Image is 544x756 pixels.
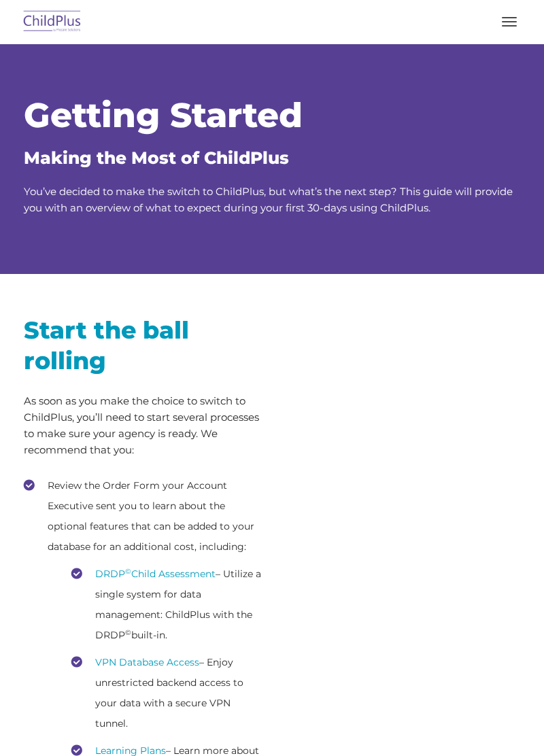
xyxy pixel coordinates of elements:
h2: Start the ball rolling [24,315,262,376]
sup: © [125,567,131,576]
a: DRDP©Child Assessment [95,568,216,580]
img: ChildPlus by Procare Solutions [20,6,84,38]
span: You’ve decided to make the switch to ChildPlus, but what’s the next step? This guide will provide... [24,185,513,214]
sup: © [125,628,131,637]
span: Getting Started [24,94,303,136]
a: VPN Database Access [95,656,199,668]
span: Making the Most of ChildPlus [24,148,289,168]
p: As soon as you make the choice to switch to ChildPlus, you’ll need to start several processes to ... [24,393,262,458]
li: – Enjoy unrestricted backend access to your data with a secure VPN tunnel. [71,652,262,734]
li: – Utilize a single system for data management: ChildPlus with the DRDP built-in. [71,564,262,645]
